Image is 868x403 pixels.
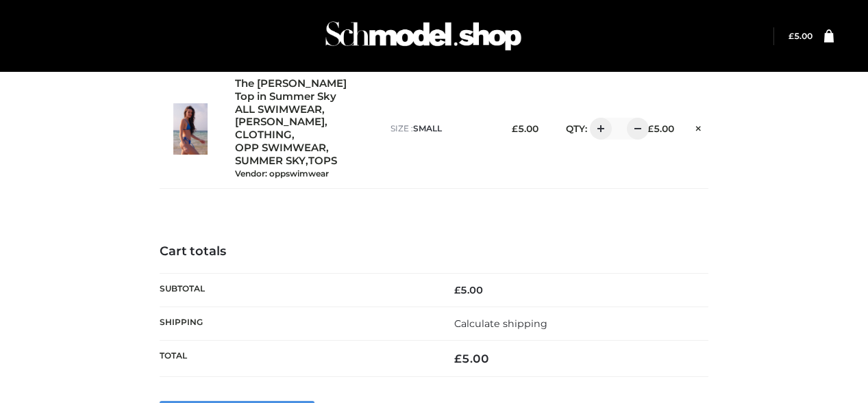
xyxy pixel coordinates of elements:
[308,155,337,168] a: TOPS
[235,155,306,168] a: SUMMER SKY
[454,284,460,296] span: £
[160,244,708,259] h4: Cart totals
[321,9,526,63] img: Schmodel Admin 964
[647,123,674,134] bdi: 5.00
[789,31,813,41] a: £5.00
[413,123,442,133] span: SMALL
[454,352,489,365] bdi: 5.00
[552,118,631,140] div: QTY:
[160,307,434,340] th: Shipping
[235,103,322,116] a: ALL SWIMWEAR
[789,31,813,41] bdi: 5.00
[390,122,495,135] p: size :
[512,123,538,134] bdi: 5.00
[512,123,518,134] span: £
[160,341,434,377] th: Total
[235,77,363,103] a: The [PERSON_NAME] Top in Summer Sky
[235,77,377,180] div: , , , , ,
[647,123,654,134] span: £
[235,116,325,129] a: [PERSON_NAME]
[235,129,292,142] a: CLOTHING
[454,317,547,330] a: Calculate shipping
[160,273,434,307] th: Subtotal
[235,168,329,179] small: Vendor: oppswimwear
[789,31,794,41] span: £
[454,284,483,296] bdi: 5.00
[235,142,326,155] a: OPP SWIMWEAR
[688,118,708,136] a: Remove this item
[454,352,462,365] span: £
